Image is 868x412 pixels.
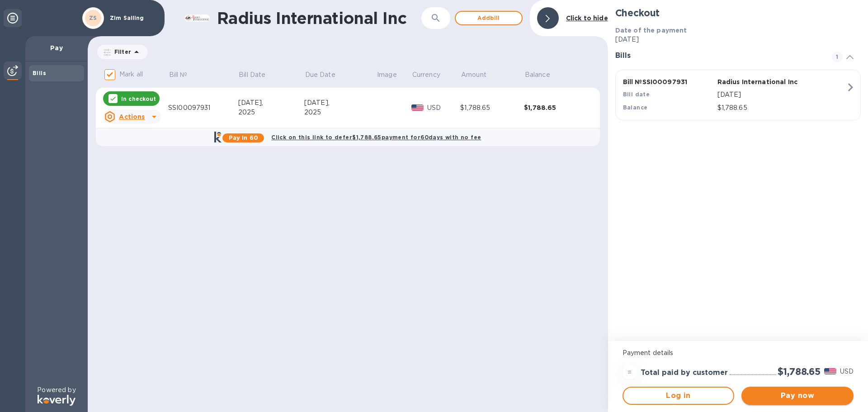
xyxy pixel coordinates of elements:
b: Click on this link to defer $1,788.65 payment for 60 days with no fee [271,134,481,141]
div: $1,788.65 [524,103,588,112]
span: 1 [832,52,843,62]
span: Add bill [463,13,514,24]
span: Balance [525,70,562,80]
button: Bill №SSI00097931Radius International IncBill date[DATE]Balance$1,788.65 [615,70,861,120]
b: Pay in 60 [229,134,258,141]
h2: $1,788.65 [778,366,821,377]
span: Pay now [749,390,846,401]
p: Zim Sailing [110,15,155,21]
img: USD [824,368,836,374]
p: Filter [111,48,131,56]
div: 2025 [304,108,376,117]
p: Amount [461,70,486,80]
p: USD [427,103,461,113]
span: Amount [461,70,498,80]
div: SSI00097931 [168,103,238,113]
p: Bill № SSI00097931 [623,77,714,86]
p: Due Date [305,70,335,80]
p: Powered by [37,385,75,395]
div: [DATE], [238,98,304,108]
button: Pay now [741,387,854,405]
p: USD [840,367,854,376]
p: Pay [33,43,80,52]
p: Balance [525,70,550,80]
b: Date of the payment [615,27,687,34]
b: ZS [89,14,97,21]
h2: Checkout [615,7,861,19]
p: Image [377,70,397,80]
p: Mark all [119,70,143,79]
p: Bill № [169,70,188,80]
p: Currency [412,70,440,80]
p: [DATE] [615,35,861,44]
span: Bill № [169,70,199,80]
div: $1,788.65 [460,103,524,113]
img: Logo [38,395,75,406]
div: 2025 [238,108,304,117]
b: Balance [623,104,648,111]
b: Bill date [623,91,650,98]
p: In checkout [121,95,156,103]
u: Actions [119,113,145,120]
p: [DATE] [717,90,846,99]
button: Addbill [455,11,523,25]
span: Bill Date [239,70,277,80]
div: = [623,365,637,379]
span: Due Date [305,70,347,80]
button: Log in [623,387,735,405]
p: Payment details [623,348,854,358]
div: [DATE], [304,98,376,108]
p: $1,788.65 [717,103,846,113]
h3: Bills [615,52,821,60]
b: Click to hide [566,14,608,22]
b: Bills [33,70,46,76]
p: Bill Date [239,70,265,80]
span: Log in [631,390,726,401]
p: Radius International Inc [717,77,808,86]
h1: Radius International Inc [217,9,421,28]
h3: Total paid by customer [641,369,728,377]
img: USD [411,104,424,111]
